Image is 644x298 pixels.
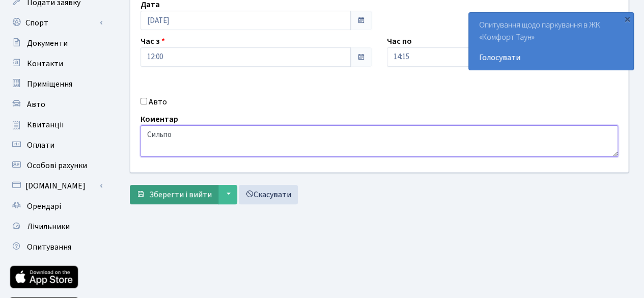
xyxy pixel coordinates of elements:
a: Оплати [5,135,107,155]
a: Голосувати [479,51,623,64]
span: Квитанції [27,119,64,130]
a: Орендарі [5,196,107,216]
span: Опитування [27,241,71,253]
label: Коментар [141,113,178,125]
a: Контакти [5,53,107,74]
a: Приміщення [5,74,107,94]
span: Особові рахунки [27,160,87,171]
div: Опитування щодо паркування в ЖК «Комфорт Таун» [469,13,633,70]
a: Опитування [5,237,107,257]
span: Орендарі [27,201,61,212]
span: Приміщення [27,78,72,90]
button: Зберегти і вийти [130,185,218,204]
label: Час по [387,35,412,47]
a: Лічильники [5,216,107,237]
div: × [622,14,632,24]
label: Авто [149,96,167,108]
a: Квитанції [5,115,107,135]
span: Лічильники [27,221,70,232]
span: Авто [27,99,45,110]
span: Зберегти і вийти [149,189,212,200]
span: Оплати [27,140,54,151]
span: Контакти [27,58,63,69]
a: Спорт [5,13,107,33]
a: [DOMAIN_NAME] [5,176,107,196]
a: Скасувати [239,185,298,204]
span: Документи [27,38,68,49]
label: Час з [141,35,165,47]
a: Документи [5,33,107,53]
a: Авто [5,94,107,115]
a: Особові рахунки [5,155,107,176]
